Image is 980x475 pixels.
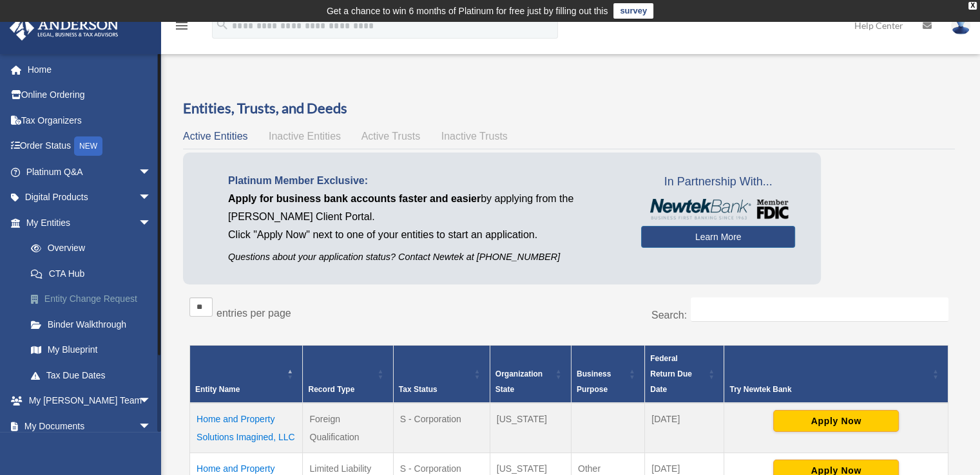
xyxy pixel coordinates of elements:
span: arrow_drop_down [139,413,164,440]
a: CTA Hub [18,261,171,286]
span: arrow_drop_down [139,185,164,211]
label: Search: [651,310,687,321]
a: My Blueprint [18,337,171,363]
h3: Entities, Trusts, and Deeds [183,98,955,118]
span: Federal Return Due Date [650,354,692,394]
span: Business Purpose [577,369,611,394]
td: Foreign Qualification [303,403,393,453]
img: User Pic [951,16,970,35]
a: Binder Walkthrough [18,312,171,337]
th: Entity Name: Activate to invert sorting [190,345,303,403]
th: Tax Status: Activate to sort [393,345,490,403]
a: Learn More [641,226,795,248]
p: Platinum Member Exclusive: [228,172,622,190]
div: Get a chance to win 6 months of Platinum for free just by filling out this [327,3,608,19]
a: Tax Organizers [9,107,171,133]
th: Record Type: Activate to sort [303,345,393,403]
div: Try Newtek Bank [729,382,928,397]
a: Digital Productsarrow_drop_down [9,185,171,210]
a: Platinum Q&Aarrow_drop_down [9,159,171,185]
button: Apply Now [773,410,899,432]
label: entries per page [216,308,291,319]
span: Tax Status [399,385,437,394]
a: Tax Due Dates [18,362,171,388]
span: Record Type [308,385,354,394]
span: Entity Name [195,385,240,394]
span: arrow_drop_down [139,159,164,185]
a: My Documentsarrow_drop_down [9,413,171,439]
p: by applying from the [PERSON_NAME] Client Portal. [228,190,622,226]
div: close [968,2,977,10]
td: S - Corporation [393,403,490,453]
span: Apply for business bank accounts faster and easier [228,193,481,204]
img: NewtekBankLogoSM.png [648,199,789,219]
p: Click "Apply Now" next to one of your entities to start an application. [228,226,622,244]
td: [DATE] [645,403,724,453]
th: Business Purpose: Activate to sort [571,345,644,403]
span: arrow_drop_down [139,210,164,236]
a: menu [174,23,189,33]
span: arrow_drop_down [139,388,164,414]
img: Anderson Advisors Platinum Portal [6,15,122,41]
span: Organization State [495,369,543,394]
div: NEW [74,136,102,156]
span: In Partnership With... [641,172,795,192]
th: Try Newtek Bank : Activate to sort [724,345,948,403]
a: Home [9,57,171,82]
a: Order StatusNEW [9,133,171,160]
a: My Entitiesarrow_drop_down [9,210,171,236]
a: Online Ordering [9,82,171,108]
a: My [PERSON_NAME] Teamarrow_drop_down [9,388,171,414]
th: Organization State: Activate to sort [490,345,571,403]
span: Active Trusts [361,131,421,142]
a: survey [613,3,653,19]
a: Overview [18,236,164,261]
th: Federal Return Due Date: Activate to sort [645,345,724,403]
span: Inactive Trusts [441,131,508,142]
i: search [215,17,229,32]
span: Active Entities [183,131,247,142]
td: Home and Property Solutions Imagined, LLC [190,403,303,453]
i: menu [174,18,189,33]
span: Inactive Entities [269,131,341,142]
p: Questions about your application status? Contact Newtek at [PHONE_NUMBER] [228,249,622,265]
td: [US_STATE] [490,403,571,453]
a: Entity Change Request [18,286,171,312]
